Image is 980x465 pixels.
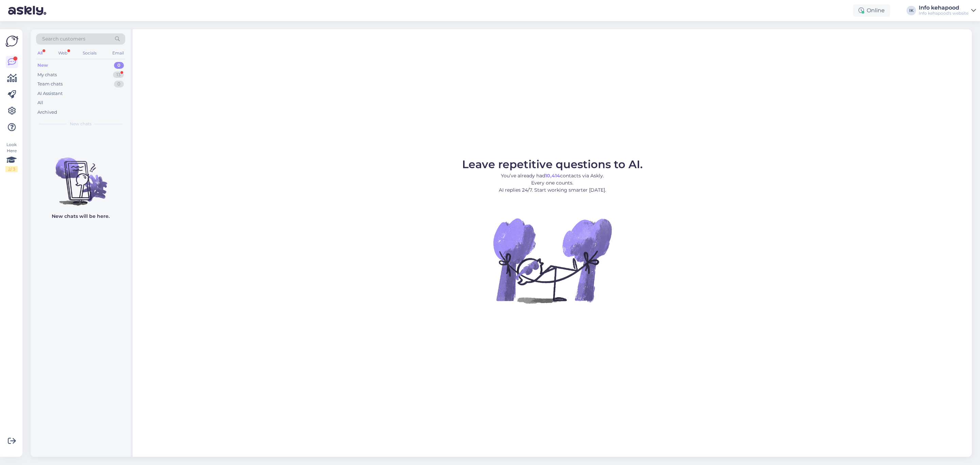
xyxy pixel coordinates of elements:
[114,62,124,69] div: 0
[81,49,98,58] div: Socials
[491,199,614,322] img: No Chat active
[853,4,890,17] div: Online
[37,62,48,69] div: New
[31,145,131,207] img: No chats
[42,35,85,43] span: Search customers
[919,5,976,16] a: Info kehapoodInfo kehapood's website
[37,109,57,116] div: Archived
[114,81,124,87] div: 0
[37,90,63,97] div: AI Assistant
[113,71,124,78] div: 13
[37,81,63,87] div: Team chats
[5,142,18,172] div: Look Here
[919,5,968,11] div: Info kehapood
[57,49,69,58] div: Web
[462,172,643,194] p: You’ve already had contacts via Askly. Every one counts. AI replies 24/7. Start working smarter [...
[52,213,110,220] p: New chats will be here.
[111,49,125,58] div: Email
[37,71,57,78] div: My chats
[36,49,44,58] div: All
[462,158,643,171] span: Leave repetitive questions to AI.
[545,173,560,179] b: 10,414
[906,6,916,15] div: IK
[5,35,18,48] img: Askly Logo
[5,166,18,172] div: 2 / 3
[919,11,968,16] div: Info kehapood's website
[70,121,92,127] span: New chats
[37,99,43,106] div: All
